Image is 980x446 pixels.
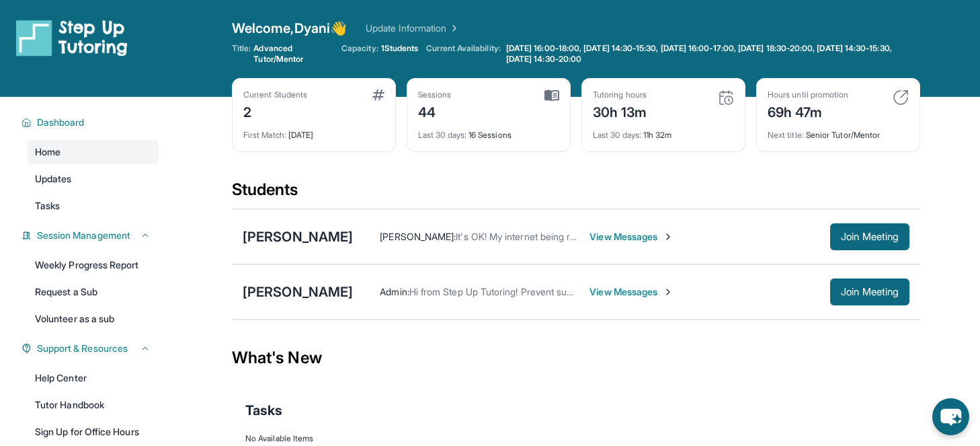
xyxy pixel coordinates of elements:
[456,231,682,242] span: It's OK! My internet being really slow, so I understand
[768,130,804,140] span: Next title :
[35,172,72,186] span: Updates
[663,287,673,297] img: Chevron-Right
[426,43,500,65] span: Current Availability:
[768,100,848,122] div: 69h 47m
[253,43,333,65] span: Advanced Tutor/Mentor
[506,43,917,65] span: [DATE] 16:00-18:00, [DATE] 14:30-15:30, [DATE] 16:00-17:00, [DATE] 18:30-20:00, [DATE] 14:30-15:3...
[418,130,466,140] span: Last 30 days :
[418,100,452,122] div: 44
[446,22,460,35] img: Chevron Right
[593,122,734,141] div: 11h 32m
[32,116,151,129] button: Dashboard
[37,229,130,242] span: Session Management
[243,130,286,140] span: First Match :
[232,43,251,65] span: Title:
[32,342,151,355] button: Support & Resources
[245,401,282,420] span: Tasks
[27,167,159,191] a: Updates
[27,307,159,331] a: Volunteer as a sub
[503,43,920,65] a: [DATE] 16:00-18:00, [DATE] 14:30-15:30, [DATE] 16:00-17:00, [DATE] 18:30-20:00, [DATE] 14:30-15:3...
[830,278,909,305] button: Join Meeting
[27,253,159,277] a: Weekly Progress Report
[243,89,307,100] div: Current Students
[243,283,353,301] div: [PERSON_NAME]
[830,223,909,250] button: Join Meeting
[372,89,384,100] img: card
[232,19,347,38] span: Welcome, Dyani 👋
[893,89,909,106] img: card
[841,288,899,296] span: Join Meeting
[245,433,907,444] div: No Available Items
[37,116,85,129] span: Dashboard
[932,398,969,435] button: chat-button
[589,285,673,299] span: View Messages
[768,89,848,100] div: Hours until promotion
[593,130,641,140] span: Last 30 days :
[341,43,378,54] span: Capacity:
[381,43,419,54] span: 1 Students
[718,89,734,106] img: card
[366,22,460,35] a: Update Information
[27,280,159,304] a: Request a Sub
[380,231,456,242] span: [PERSON_NAME] :
[35,199,60,213] span: Tasks
[27,393,159,417] a: Tutor Handbook
[380,286,409,297] span: Admin :
[418,122,559,141] div: 16 Sessions
[27,420,159,444] a: Sign Up for Office Hours
[232,179,920,209] div: Students
[544,89,559,102] img: card
[27,366,159,390] a: Help Center
[663,231,673,242] img: Chevron-Right
[593,100,647,122] div: 30h 13m
[418,89,452,100] div: Sessions
[243,100,307,122] div: 2
[243,227,353,246] div: [PERSON_NAME]
[37,342,128,355] span: Support & Resources
[27,194,159,218] a: Tasks
[593,89,647,100] div: Tutoring hours
[232,328,920,387] div: What's New
[16,19,128,57] img: logo
[243,122,384,141] div: [DATE]
[589,230,673,244] span: View Messages
[841,233,899,241] span: Join Meeting
[32,229,151,242] button: Session Management
[768,122,909,141] div: Senior Tutor/Mentor
[35,145,60,159] span: Home
[27,140,159,164] a: Home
